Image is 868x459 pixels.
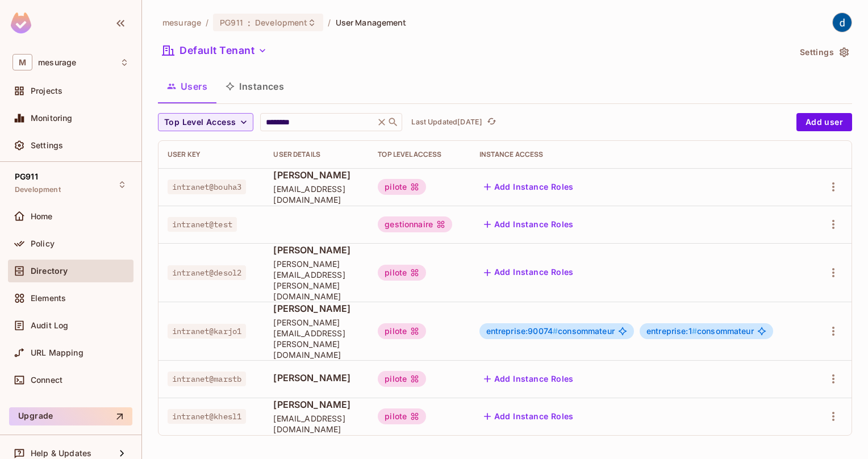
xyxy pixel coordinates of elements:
span: Workspace: mesurage [38,58,76,67]
span: [EMAIL_ADDRESS][DOMAIN_NAME] [273,183,360,205]
span: [PERSON_NAME] [273,302,360,315]
div: pilote [378,371,426,387]
button: Add Instance Roles [479,370,578,388]
span: intranet@marstb [168,372,246,386]
span: Click to refresh data [482,115,498,129]
span: Development [255,17,307,28]
span: Settings [31,141,63,150]
button: refresh [485,115,498,129]
div: User Details [273,150,360,159]
span: User Management [336,17,407,28]
div: pilote [378,408,426,424]
button: Top Level Access [158,113,253,131]
span: the active workspace [162,17,201,28]
span: PG911 [220,17,243,28]
button: Add Instance Roles [479,215,578,233]
span: [EMAIL_ADDRESS][DOMAIN_NAME] [273,413,360,435]
button: Add Instance Roles [479,407,578,425]
span: refresh [487,116,496,128]
button: Add user [796,113,852,131]
div: Instance Access [479,150,803,159]
span: Connect [31,375,62,385]
span: [PERSON_NAME] [273,169,360,181]
span: Help & Updates [31,449,91,458]
button: Users [158,72,216,101]
span: [PERSON_NAME][EMAIL_ADDRESS][PERSON_NAME][DOMAIN_NAME] [273,258,360,302]
span: intranet@khesl1 [168,409,246,424]
span: [PERSON_NAME][EMAIL_ADDRESS][PERSON_NAME][DOMAIN_NAME] [273,317,360,360]
div: gestionnaire [378,216,452,232]
button: Add Instance Roles [479,178,578,196]
button: Upgrade [9,407,132,425]
button: Settings [795,43,852,61]
span: [PERSON_NAME] [273,244,360,256]
span: Development [15,185,61,194]
span: Top Level Access [164,115,236,130]
span: : [247,18,251,27]
img: SReyMgAAAABJRU5ErkJggg== [11,12,31,34]
span: URL Mapping [31,348,84,357]
span: [PERSON_NAME] [273,372,360,384]
p: Last Updated [DATE] [411,118,482,127]
span: intranet@karjo1 [168,324,246,339]
span: M [12,54,32,70]
span: consommateur [646,327,754,336]
img: dev 911gcl [833,13,852,32]
span: Directory [31,266,68,276]
span: entreprise:1 [646,326,697,336]
button: Default Tenant [158,41,272,60]
div: pilote [378,179,426,195]
span: consommateur [486,327,615,336]
div: pilote [378,265,426,281]
span: [PERSON_NAME] [273,398,360,411]
span: PG911 [15,172,38,181]
div: pilote [378,323,426,339]
li: / [328,17,331,28]
span: intranet@bouha3 [168,180,246,194]
div: User Key [168,150,255,159]
span: Policy [31,239,55,248]
button: Add Instance Roles [479,264,578,282]
span: Monitoring [31,114,73,123]
span: entreprise:90074 [486,326,558,336]
button: Instances [216,72,293,101]
div: Top Level Access [378,150,461,159]
span: intranet@desol2 [168,265,246,280]
span: # [553,326,558,336]
span: # [692,326,697,336]
span: Home [31,212,53,221]
span: Audit Log [31,321,68,330]
span: intranet@test [168,217,237,232]
span: Elements [31,294,66,303]
span: Projects [31,86,62,95]
li: / [206,17,208,28]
